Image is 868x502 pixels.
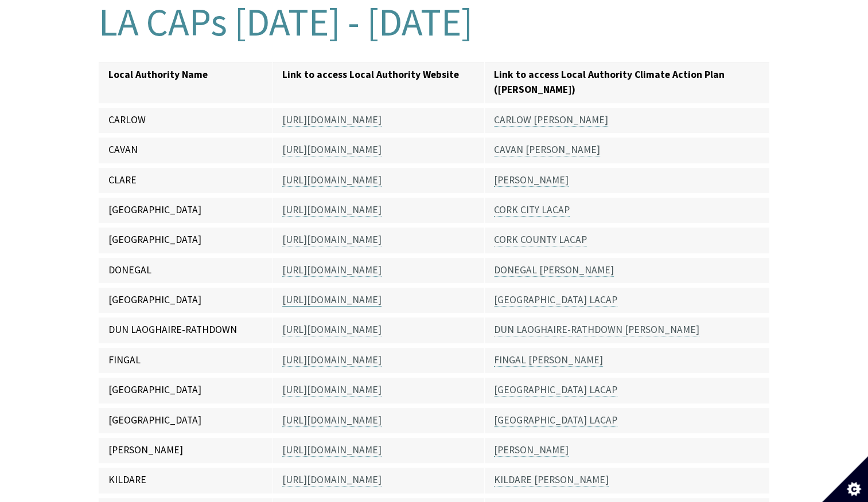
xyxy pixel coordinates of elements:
a: [URL][DOMAIN_NAME] [282,354,382,367]
strong: Link to access Local Authority Climate Action Plan ([PERSON_NAME]) [494,68,725,96]
td: DUN LAOGHAIRE-RATHDOWN [99,315,273,345]
td: [GEOGRAPHIC_DATA] [99,375,273,405]
a: CORK CITY LACAP [494,203,570,217]
h1: LA CAPs [DATE] - [DATE] [99,1,770,44]
a: [GEOGRAPHIC_DATA] LACAP [494,383,617,397]
td: [GEOGRAPHIC_DATA] [99,406,273,436]
td: KILDARE [99,465,273,495]
a: [URL][DOMAIN_NAME] [282,174,382,187]
a: CORK COUNTY LACAP [494,233,587,246]
a: [URL][DOMAIN_NAME] [282,444,382,457]
a: KILDARE [PERSON_NAME] [494,473,609,487]
td: CLARE [99,166,273,195]
a: [URL][DOMAIN_NAME] [282,414,382,427]
a: DUN LAOGHAIRE-RATHDOWN [PERSON_NAME] [494,323,699,336]
a: [URL][DOMAIN_NAME] [282,383,382,397]
td: [PERSON_NAME] [99,436,273,465]
a: [GEOGRAPHIC_DATA] LACAP [494,414,617,427]
a: [URL][DOMAIN_NAME] [282,143,382,156]
strong: Link to access Local Authority Website [282,68,459,81]
td: CAVAN [99,135,273,165]
a: [URL][DOMAIN_NAME] [282,113,382,127]
a: [URL][DOMAIN_NAME] [282,293,382,307]
a: [URL][DOMAIN_NAME] [282,233,382,246]
td: CARLOW [99,105,273,135]
a: CARLOW [PERSON_NAME] [494,113,608,127]
a: [URL][DOMAIN_NAME] [282,323,382,336]
td: [GEOGRAPHIC_DATA] [99,195,273,225]
td: FINGAL [99,346,273,375]
a: CAVAN [PERSON_NAME] [494,143,600,156]
a: [PERSON_NAME] [494,174,569,187]
a: [GEOGRAPHIC_DATA] LACAP [494,293,617,307]
a: FINGAL [PERSON_NAME] [494,354,603,367]
strong: Local Authority Name [108,68,208,81]
a: [URL][DOMAIN_NAME] [282,264,382,277]
td: [GEOGRAPHIC_DATA] [99,225,273,255]
a: [PERSON_NAME] [494,444,569,457]
td: DONEGAL [99,256,273,285]
button: Set cookie preferences [822,456,868,502]
a: DONEGAL [PERSON_NAME] [494,264,614,277]
td: [GEOGRAPHIC_DATA] [99,285,273,315]
a: [URL][DOMAIN_NAME] [282,473,382,487]
a: [URL][DOMAIN_NAME] [282,203,382,217]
